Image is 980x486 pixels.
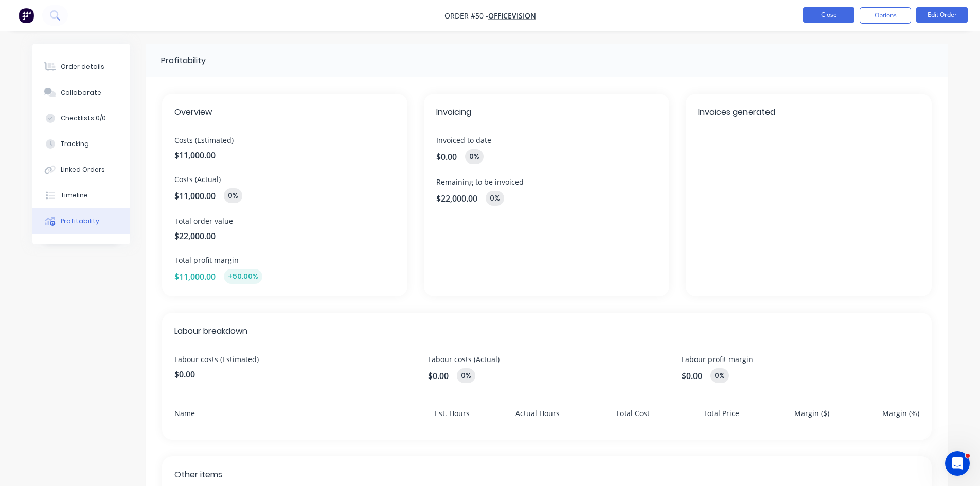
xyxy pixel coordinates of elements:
[436,176,657,187] span: Remaining to be invoiced
[32,54,130,80] button: Order details
[803,7,854,23] button: Close
[564,408,650,427] div: Total Cost
[32,183,130,208] button: Timeline
[61,62,104,71] div: Order details
[474,408,560,427] div: Actual Hours
[174,230,395,242] span: $22,000.00
[224,269,262,284] div: +50.00%
[384,408,470,427] div: Est. Hours
[174,255,395,265] span: Total profit margin
[457,368,475,383] div: 0%
[174,174,395,185] span: Costs (Actual)
[174,215,395,226] span: Total order value
[174,354,412,365] span: Labour costs (Estimated)
[32,208,130,234] button: Profitability
[945,451,970,476] iframe: Intercom live chat
[61,88,101,97] div: Collaborate
[436,151,457,163] span: $0.00
[174,135,395,146] span: Costs (Estimated)
[174,408,380,427] div: Name
[32,131,130,157] button: Tracking
[61,191,88,200] div: Timeline
[19,8,34,23] img: Factory
[174,271,216,283] span: $11,000.00
[161,55,206,67] div: Profitability
[486,191,504,206] div: 0 %
[428,354,665,365] span: Labour costs (Actual)
[654,408,740,427] div: Total Price
[61,139,89,149] div: Tracking
[444,11,488,21] span: Order #50 -
[860,7,911,24] button: Options
[174,368,412,381] span: $0.00
[61,165,105,174] div: Linked Orders
[174,106,395,118] span: Overview
[710,368,729,383] div: 0%
[428,370,449,382] span: $0.00
[32,80,130,105] button: Collaborate
[436,106,657,118] span: Invoicing
[698,106,919,118] span: Invoices generated
[833,408,919,427] div: Margin (%)
[61,217,99,226] div: Profitability
[488,11,536,21] a: Officevision
[32,157,130,183] button: Linked Orders
[174,149,395,161] span: $11,000.00
[916,7,968,23] button: Edit Order
[61,114,106,123] div: Checklists 0/0
[224,188,242,203] div: 0%
[682,370,702,382] span: $0.00
[682,354,919,365] span: Labour profit margin
[174,325,919,337] span: Labour breakdown
[174,469,919,481] span: Other items
[436,192,477,205] span: $22,000.00
[32,105,130,131] button: Checklists 0/0
[465,149,484,164] div: 0 %
[743,408,829,427] div: Margin ($)
[174,190,216,202] span: $11,000.00
[436,135,657,146] span: Invoiced to date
